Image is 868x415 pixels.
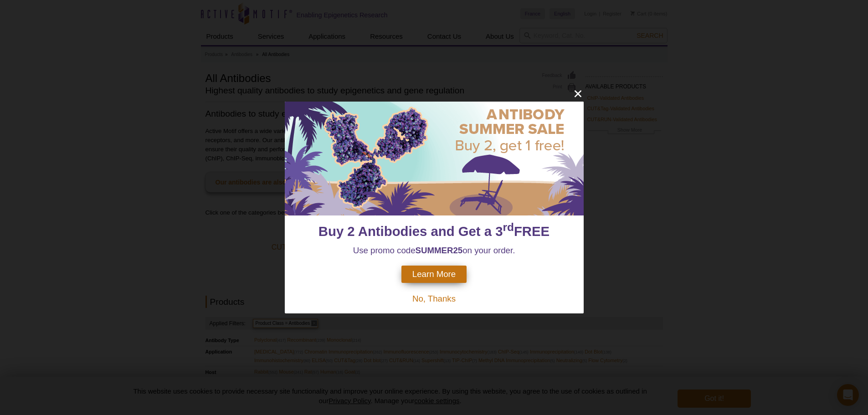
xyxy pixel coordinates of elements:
[412,269,456,279] span: Learn More
[412,294,456,303] span: No, Thanks
[318,224,550,239] span: Buy 2 Antibodies and Get a 3 FREE
[416,246,463,255] strong: SUMMER25
[572,88,584,99] button: close
[353,246,515,255] span: Use promo code on your order.
[503,221,514,234] sup: rd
